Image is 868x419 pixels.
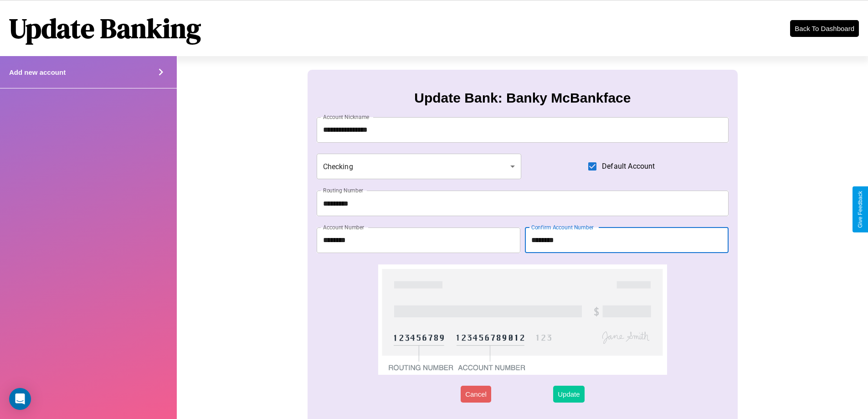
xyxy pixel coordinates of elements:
span: Default Account [602,161,655,172]
h3: Update Bank: Banky McBankface [414,90,631,106]
h4: Add new account [9,68,66,76]
label: Account Number [323,223,364,231]
label: Confirm Account Number [531,223,594,231]
h1: Update Banking [9,10,201,47]
div: Open Intercom Messenger [9,388,31,410]
label: Routing Number [323,186,363,194]
div: Give Feedback [857,191,863,228]
div: Checking [317,154,522,179]
button: Update [553,386,584,403]
label: Account Nickname [323,113,370,121]
button: Back To Dashboard [790,20,859,37]
img: check [378,264,667,375]
button: Cancel [461,386,491,403]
